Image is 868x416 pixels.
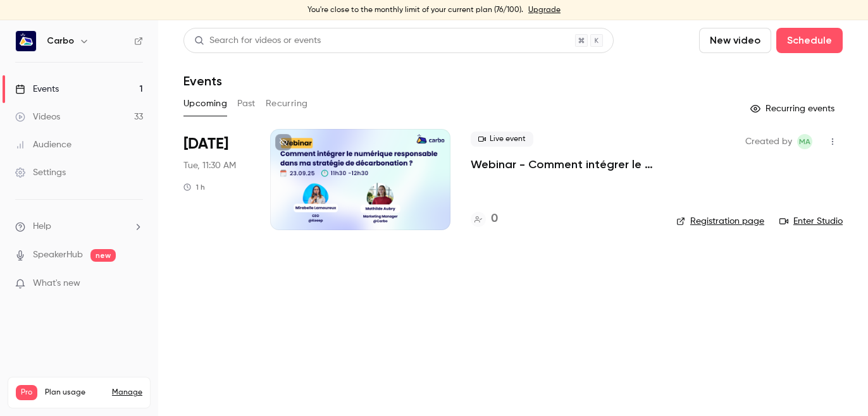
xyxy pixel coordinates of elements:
[266,94,308,114] button: Recurring
[45,388,104,398] span: Plan usage
[471,132,533,147] span: Live event
[779,215,843,228] a: Enter Studio
[16,31,36,51] img: Carbo
[33,277,80,290] span: What's new
[15,220,143,233] li: help-dropdown-opener
[237,94,256,114] button: Past
[471,211,498,228] a: 0
[799,134,810,149] span: MA
[47,35,74,47] h6: Carbo
[471,157,656,172] a: Webinar - Comment intégrer le numérique responsable dans ma stratégie de décarbonation ?
[183,94,227,114] button: Upcoming
[90,249,116,262] span: new
[183,159,236,172] span: Tue, 11:30 AM
[528,5,561,15] a: Upgrade
[183,73,222,89] h1: Events
[194,34,321,47] div: Search for videos or events
[699,28,771,53] button: New video
[15,111,60,123] div: Videos
[15,138,71,151] div: Audience
[776,28,843,53] button: Schedule
[112,388,142,398] a: Manage
[15,166,66,179] div: Settings
[745,99,843,119] button: Recurring events
[183,129,250,230] div: Sep 23 Tue, 11:30 AM (Europe/Paris)
[16,385,37,400] span: Pro
[491,211,498,228] h4: 0
[183,182,205,192] div: 1 h
[15,83,59,95] div: Events
[797,134,812,149] span: Mathilde Aubry
[33,248,83,262] a: SpeakerHub
[745,134,792,149] span: Created by
[183,134,228,154] span: [DATE]
[676,215,764,228] a: Registration page
[128,278,143,290] iframe: Noticeable Trigger
[33,220,51,233] span: Help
